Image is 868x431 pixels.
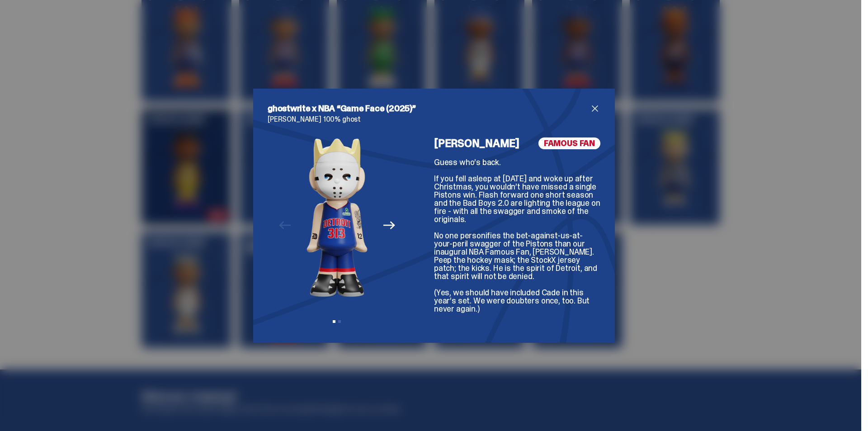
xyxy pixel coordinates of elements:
div: Guess who’s back. If you fell asleep at [DATE] and woke up after Christmas, you wouldn’t have mis... [434,158,600,313]
button: View slide 2 [338,320,341,323]
span: FAMOUS FAN [538,137,600,149]
img: NBA%20Game%20Face%20-%20Website%20Archive.261.png [307,137,368,297]
h2: ghostwrite x NBA “Game Face (2025)” [268,103,590,114]
p: [PERSON_NAME] 100% ghost [268,116,600,123]
h4: [PERSON_NAME] [434,138,519,149]
button: close [590,103,600,114]
button: View slide 1 [333,320,335,323]
button: Next [379,216,399,236]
